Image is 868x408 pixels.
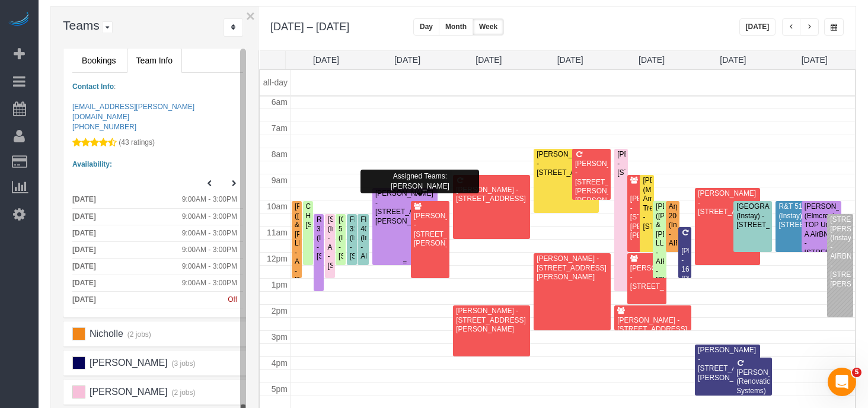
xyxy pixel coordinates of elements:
div: 9:00AM - 3:00PM [161,212,237,222]
p: Availability: [72,160,243,170]
small: (3 jobs) [170,359,196,368]
span: 5pm [272,384,288,394]
div: [PERSON_NAME] ([PERSON_NAME] & [PERSON_NAME], LLC - AIRBNB) - [STREET_ADDRESS] [655,202,664,285]
div: [PERSON_NAME] ([PERSON_NAME] & [PERSON_NAME], LLC - AIRBNB) - [STREET_ADDRESS] [294,202,299,285]
p: (43 ratings) [72,138,243,148]
iframe: Intercom live chat [828,368,856,396]
a: [DATE] [557,55,583,65]
div: 9:00AM - 3:00PM [161,195,237,205]
div: Argonne 206 (Instay - AIRBNB) - [STREET_ADDRESS] [668,202,677,266]
div: [PERSON_NAME] (Mid America Trenchers) - [STREET_ADDRESS] [642,176,651,231]
div: 9:00AM - 3:00PM [161,228,237,238]
span: 1pm [272,280,288,289]
div: [PERSON_NAME] - [STREET_ADDRESS][PERSON_NAME] [697,346,758,383]
button: × [246,8,255,24]
span: 4pm [272,358,288,368]
span: Teams [63,18,100,32]
span: [DATE] [72,212,96,221]
div: [PERSON_NAME] - [STREET_ADDRESS] [536,150,596,177]
div: [PERSON_NAME] - 1630 [PERSON_NAME], [GEOGRAPHIC_DATA], IA 50010 [681,247,689,311]
button: Day [413,18,439,36]
div: [PERSON_NAME] - [STREET_ADDRESS][PERSON_NAME] [413,212,447,248]
a: [DATE] [394,55,420,65]
div: [PERSON_NAME] - [STREET_ADDRESS] [455,186,528,204]
a: [DATE] [313,55,339,65]
span: all-day [263,78,288,87]
div: 9:00AM - 3:00PM [161,262,237,272]
div: R&T 514 (Instay) - [STREET_ADDRESS] [778,202,813,230]
span: Bookings [82,56,116,65]
a: [DATE] [476,55,502,65]
div: Assigned Teams: [PERSON_NAME] [360,170,479,193]
span: [DATE] [72,229,96,237]
div: 9:00AM - 3:00PM [161,245,237,255]
button: Month [439,18,473,36]
span: [DATE] [72,195,96,203]
div: 9:00AM - 3:00PM [161,278,237,288]
span: [DATE] [72,279,96,287]
span: 6am [272,97,288,107]
span: [DATE] [72,246,96,254]
span: 10am [267,202,288,211]
small: (2 jobs) [170,388,196,397]
span: [PERSON_NAME] [88,358,167,368]
a: Team Info [127,48,182,73]
span: Team Info [136,56,173,65]
span: Nicholle [88,329,123,339]
div: [PERSON_NAME] - [STREET_ADDRESS] [617,316,689,334]
span: 3pm [272,332,288,342]
a: [DATE] [639,55,665,65]
button: [DATE] [739,18,776,36]
div: [PERSON_NAME] (Elmcrest TOP Unit A AirBNB) - [STREET_ADDRESS] [804,202,839,257]
div: [PERSON_NAME] - [STREET_ADDRESS][PERSON_NAME] [536,254,608,282]
span: [PERSON_NAME] [88,387,167,397]
small: (2 jobs) [126,330,151,339]
span: Off [228,295,237,304]
a: [DATE] [720,55,746,65]
div: [STREET_ADDRESS][PERSON_NAME] (Instay - AIRBNB) - [STREET_ADDRESS][PERSON_NAME] [829,215,850,289]
button: Week [473,18,504,36]
div: [PERSON_NAME] - [STREET_ADDRESS] [630,264,664,291]
a: Bookings [72,48,126,73]
span: [DATE] [72,295,96,304]
p: : [72,82,243,133]
i: Sort Teams [231,24,235,31]
strong: Contact Info [72,82,114,91]
div: [PERSON_NAME] - [STREET_ADDRESS] [617,150,626,177]
span: 11am [267,228,288,237]
div: R&T 327 (Instay) - [STREET_ADDRESS] [316,215,321,261]
div: [PERSON_NAME] - [STREET_ADDRESS][PERSON_NAME][PERSON_NAME] [630,195,639,240]
span: 8am [272,149,288,159]
span: 5 [852,368,861,377]
span: 2pm [272,306,288,315]
span: 12pm [267,254,288,263]
div: [PERSON_NAME] - [STREET_ADDRESS][PERSON_NAME] [375,189,435,226]
div: Flux 312 (Instay) - [STREET_ADDRESS] [349,215,355,261]
span: 9am [272,176,288,185]
div: [STREET_ADDRESS] (Instay - AIRBNB) - [STREET_ADDRESS] [327,215,333,270]
h2: [DATE] – [DATE] [270,18,349,33]
div: [PERSON_NAME] - [STREET_ADDRESS] [697,189,758,216]
span: [DATE] [72,262,96,270]
div: [PERSON_NAME] - [STREET_ADDRESS][PERSON_NAME] [455,307,528,334]
a: [DATE] [802,55,828,65]
div: [PERSON_NAME] - [STREET_ADDRESS][PERSON_NAME][PERSON_NAME] [575,160,608,205]
a: [PHONE_NUMBER] [72,123,136,131]
img: Automaid Logo [7,12,31,28]
div: College Hill [STREET_ADDRESS] [305,202,311,230]
div: ... [224,18,243,37]
div: [GEOGRAPHIC_DATA] 512 (Instay) - [STREET_ADDRESS] [338,215,343,261]
span: 7am [272,123,288,133]
div: Flux 406 (Instay - AIRBNB) - [STREET_ADDRESS] [360,215,366,279]
div: [GEOGRAPHIC_DATA] (Instay) - [STREET_ADDRESS] [736,202,770,230]
a: [EMAIL_ADDRESS][PERSON_NAME][DOMAIN_NAME] [72,103,194,121]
